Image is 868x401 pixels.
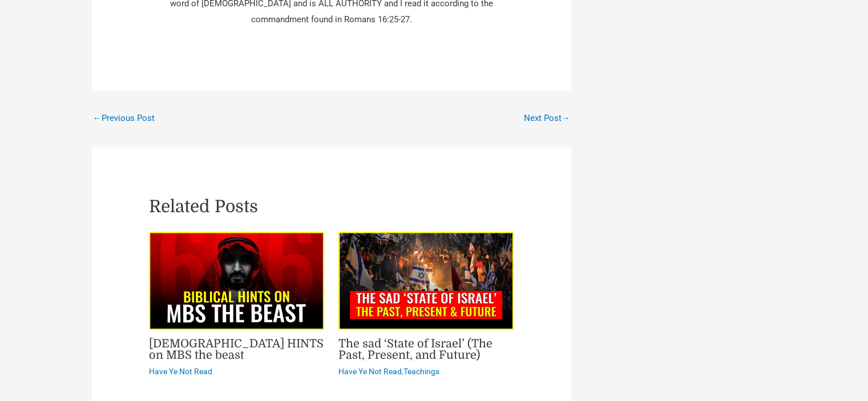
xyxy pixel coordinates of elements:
a: Read more about Biblical HINTS on MBS the beast [149,275,324,285]
img: The sad ‘State of Israel’ (The Past, Present, and Future) [338,232,514,330]
span: ← [93,113,102,123]
a: Next Post [524,109,570,129]
nav: Posts [92,91,571,130]
span: , [338,367,439,376]
a: Previous Post [93,109,155,129]
a: Have Ye Not Read [149,367,212,376]
a: Have Ye Not Read [338,367,402,376]
span: → [562,113,570,123]
a: Read more about The sad ‘State of Israel’ (The Past, Present, and Future) [338,275,514,285]
h2: Related Posts [149,193,514,220]
a: Teachings [403,367,439,376]
a: The sad ‘State of Israel’ (The Past, Present, and Future) [338,337,492,362]
img: Biblical HINTS on MBS the beast [149,232,324,330]
a: [DEMOGRAPHIC_DATA] HINTS on MBS the beast [149,337,324,362]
